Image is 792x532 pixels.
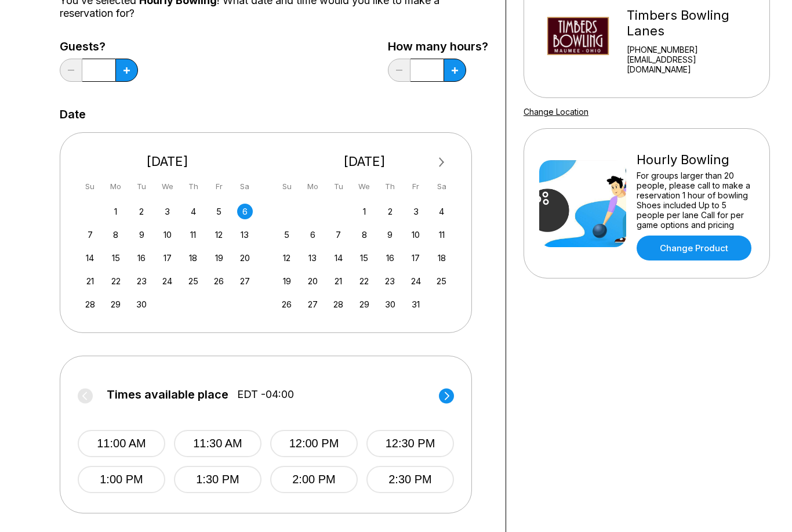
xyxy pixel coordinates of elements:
div: Choose Monday, October 20th, 2025 [305,274,321,289]
button: 12:30 PM [366,430,454,458]
div: Mo [108,179,123,195]
div: Choose Wednesday, October 1st, 2025 [357,204,372,220]
a: Change Location [524,107,588,117]
div: Choose Thursday, September 11th, 2025 [186,227,201,243]
div: Choose Saturday, October 11th, 2025 [434,227,449,243]
button: 11:00 AM [78,430,165,458]
label: Date [60,108,86,121]
div: Choose Thursday, October 16th, 2025 [382,251,398,266]
div: Choose Sunday, October 19th, 2025 [279,274,295,289]
div: Choose Friday, October 3rd, 2025 [408,204,424,220]
div: Choose Sunday, October 12th, 2025 [279,251,295,266]
div: Choose Thursday, October 23rd, 2025 [382,274,398,289]
div: Choose Monday, September 29th, 2025 [108,297,123,313]
div: Fr [211,179,227,195]
div: Choose Tuesday, September 2nd, 2025 [134,204,150,220]
a: Change Product [637,236,751,261]
div: Choose Sunday, September 14th, 2025 [82,251,98,266]
div: [DATE] [78,154,257,170]
div: Choose Saturday, October 18th, 2025 [434,251,449,266]
button: 11:30 AM [174,430,261,458]
div: Sa [237,179,253,195]
div: Hourly Bowling [637,153,754,168]
div: Mo [305,179,321,195]
div: Choose Tuesday, September 9th, 2025 [134,227,150,243]
label: Guests? [60,41,138,53]
img: Hourly Bowling [539,161,626,248]
div: Choose Sunday, September 28th, 2025 [82,297,98,313]
div: Choose Friday, September 19th, 2025 [211,251,227,266]
div: Choose Wednesday, October 22nd, 2025 [357,274,372,289]
div: Choose Monday, September 15th, 2025 [108,251,123,266]
div: Choose Thursday, September 4th, 2025 [186,204,201,220]
div: Choose Wednesday, October 15th, 2025 [357,251,372,266]
button: 2:30 PM [366,466,454,494]
button: 2:00 PM [270,466,358,494]
div: Choose Tuesday, October 28th, 2025 [330,297,346,313]
div: Choose Friday, September 26th, 2025 [211,274,227,289]
div: month 2025-10 [278,203,452,313]
div: Choose Tuesday, September 30th, 2025 [134,297,150,313]
div: Choose Tuesday, October 14th, 2025 [330,251,346,266]
div: Choose Friday, October 17th, 2025 [408,251,424,266]
div: Choose Friday, October 31st, 2025 [408,297,424,313]
span: EDT -04:00 [237,389,294,401]
div: Choose Wednesday, September 17th, 2025 [159,251,175,266]
button: 1:30 PM [174,466,261,494]
span: Times available place [107,389,228,401]
div: Choose Wednesday, September 10th, 2025 [159,227,175,243]
div: [PHONE_NUMBER] [627,45,754,55]
div: Choose Saturday, October 25th, 2025 [434,274,449,289]
div: Choose Sunday, September 21st, 2025 [82,274,98,289]
div: Su [279,179,295,195]
button: Next Month [433,154,451,172]
div: For groups larger than 20 people, please call to make a reservation 1 hour of bowling Shoes inclu... [637,171,754,230]
div: Choose Sunday, October 26th, 2025 [279,297,295,313]
div: Choose Tuesday, September 23rd, 2025 [134,274,150,289]
div: Choose Tuesday, October 7th, 2025 [330,227,346,243]
div: Choose Monday, October 6th, 2025 [305,227,321,243]
div: Sa [434,179,449,195]
div: Choose Friday, September 5th, 2025 [211,204,227,220]
div: We [159,179,175,195]
div: Choose Friday, September 12th, 2025 [211,227,227,243]
div: Tu [330,179,346,195]
div: Choose Wednesday, October 8th, 2025 [357,227,372,243]
div: Choose Saturday, September 20th, 2025 [237,251,253,266]
div: Choose Friday, October 24th, 2025 [408,274,424,289]
div: Choose Wednesday, September 24th, 2025 [159,274,175,289]
div: Choose Monday, September 1st, 2025 [108,204,123,220]
div: Choose Wednesday, October 29th, 2025 [357,297,372,313]
div: Choose Tuesday, September 16th, 2025 [134,251,150,266]
label: How many hours? [388,41,488,53]
div: Th [382,179,398,195]
div: Choose Saturday, October 4th, 2025 [434,204,449,220]
div: Tu [134,179,150,195]
div: Choose Sunday, September 7th, 2025 [82,227,98,243]
a: [EMAIL_ADDRESS][DOMAIN_NAME] [627,55,754,75]
div: We [357,179,372,195]
div: Choose Saturday, September 27th, 2025 [237,274,253,289]
div: Choose Saturday, September 6th, 2025 [237,204,253,220]
div: Choose Thursday, October 9th, 2025 [382,227,398,243]
div: Choose Wednesday, September 3rd, 2025 [159,204,175,220]
div: Choose Monday, October 13th, 2025 [305,251,321,266]
div: Su [82,179,98,195]
div: [DATE] [275,154,455,170]
div: Choose Monday, September 22nd, 2025 [108,274,123,289]
button: 12:00 PM [270,430,358,458]
div: Choose Tuesday, October 21st, 2025 [330,274,346,289]
div: month 2025-09 [81,203,255,313]
div: Choose Sunday, October 5th, 2025 [279,227,295,243]
div: Choose Monday, October 27th, 2025 [305,297,321,313]
div: Choose Thursday, September 25th, 2025 [186,274,201,289]
button: 1:00 PM [78,466,165,494]
div: Th [186,179,201,195]
div: Timbers Bowling Lanes [627,8,754,39]
div: Choose Saturday, September 13th, 2025 [237,227,253,243]
div: Choose Monday, September 8th, 2025 [108,227,123,243]
div: Choose Friday, October 10th, 2025 [408,227,424,243]
div: Choose Thursday, October 2nd, 2025 [382,204,398,220]
div: Choose Thursday, October 30th, 2025 [382,297,398,313]
div: Fr [408,179,424,195]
